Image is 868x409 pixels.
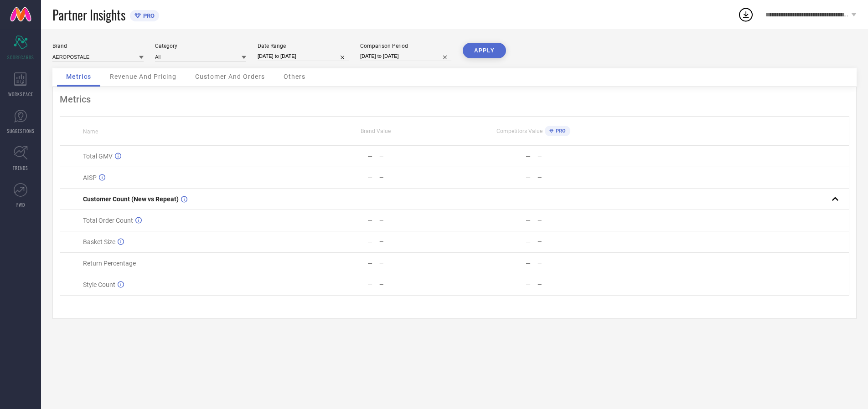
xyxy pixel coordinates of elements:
span: Brand Value [361,128,391,134]
div: — [526,238,531,245]
div: — [526,281,531,288]
div: Date Range [258,43,349,49]
div: — [537,239,612,245]
span: Partner Insights [52,5,125,24]
div: — [379,260,454,266]
div: — [367,174,372,181]
div: — [537,281,612,288]
div: Open download list [738,6,754,23]
div: Metrics [60,94,849,105]
span: Customer And Orders [195,73,265,80]
span: WORKSPACE [8,91,33,97]
div: — [526,260,531,267]
span: PRO [553,128,566,134]
span: Return Percentage [83,260,136,267]
span: Basket Size [83,238,115,245]
div: Comparison Period [360,43,451,49]
div: — [537,217,612,224]
div: — [367,260,372,267]
span: Competitors Value [496,128,542,134]
div: — [526,153,531,160]
div: — [367,238,372,245]
div: — [379,174,454,181]
div: — [379,281,454,288]
span: SUGGESTIONS [7,128,35,134]
div: — [367,153,372,160]
span: TRENDS [13,164,28,171]
div: — [537,174,612,181]
span: SCORECARDS [7,54,34,61]
div: — [537,153,612,159]
div: — [367,281,372,288]
input: Select comparison period [360,51,451,61]
div: Brand [52,43,144,49]
span: Total Order Count [83,217,133,224]
span: Others [284,73,305,80]
span: AISP [83,174,97,181]
span: Style Count [83,281,115,288]
div: — [526,174,531,181]
button: APPLY [463,43,506,58]
span: Name [83,128,98,135]
div: — [537,260,612,266]
div: — [367,217,372,224]
div: — [379,239,454,245]
span: PRO [141,12,155,19]
span: Metrics [66,73,91,80]
input: Select date range [258,51,349,61]
span: Revenue And Pricing [110,73,176,80]
span: FWD [16,201,25,208]
span: Total GMV [83,153,113,160]
div: — [526,217,531,224]
div: — [379,153,454,159]
span: Customer Count (New vs Repeat) [83,195,179,203]
div: — [379,217,454,224]
div: Category [155,43,246,49]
